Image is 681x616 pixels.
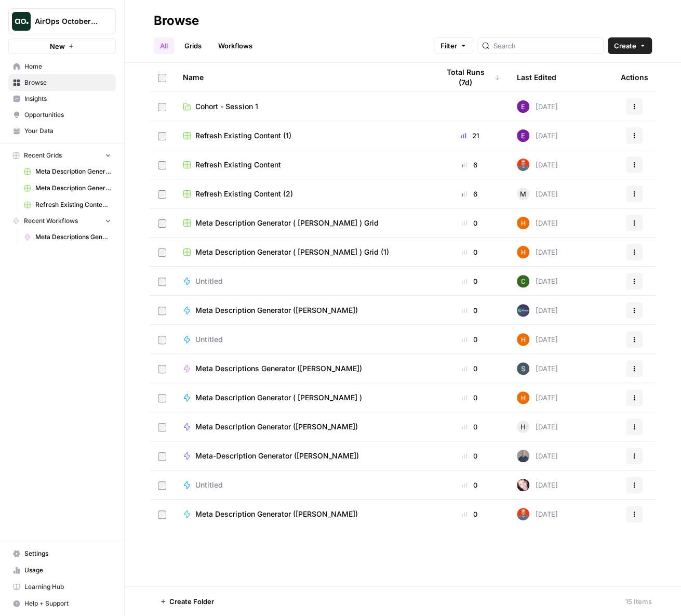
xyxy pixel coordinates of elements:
a: Opportunities [8,107,116,123]
div: Total Runs (7d) [439,63,500,91]
div: [DATE] [517,421,558,433]
a: Learning Hub [8,579,116,595]
span: Untitled [195,334,223,345]
a: Cohort - Session 1 [183,101,422,112]
img: AirOps October Cohort Logo [12,12,31,31]
img: 800yb5g0cvdr0f9czziwsqt6j8wa [517,217,529,229]
a: Workflows [212,37,259,54]
span: Opportunities [24,110,111,120]
button: Help + Support [8,595,116,612]
span: Meta Description Generator ( [PERSON_NAME] ) Grid [195,218,379,228]
div: [DATE] [517,159,558,171]
a: Untitled [183,334,422,345]
span: Meta Description Generator ([PERSON_NAME]) [195,422,358,432]
img: 698zlg3kfdwlkwrbrsgpwna4smrc [517,159,529,171]
div: [DATE] [517,362,558,375]
div: 21 [439,130,500,141]
div: [DATE] [517,217,558,229]
button: New [8,38,116,54]
span: Browse [24,78,111,87]
a: Meta-Description Generator ([PERSON_NAME]) [183,451,422,461]
a: Grids [178,37,208,54]
img: aqr8ioqvmoz5vtqro2fowb7msww5 [517,450,529,462]
span: M [520,189,526,199]
div: [DATE] [517,246,558,258]
img: 800yb5g0cvdr0f9czziwsqt6j8wa [517,391,529,404]
a: Your Data [8,123,116,139]
span: Meta-Description Generator ([PERSON_NAME]) [195,451,359,461]
span: New [50,41,65,51]
span: Meta Description Generator ( [PERSON_NAME] ) Grid [35,184,111,193]
div: 0 [439,480,500,490]
button: Create [608,37,652,54]
span: Settings [24,549,111,558]
a: Usage [8,562,116,579]
a: Meta Descriptions Generator ([PERSON_NAME]) [19,229,116,245]
span: Usage [24,566,111,575]
a: Settings [8,545,116,562]
div: 15 Items [625,596,652,607]
span: Meta Descriptions Generator ([PERSON_NAME]) [195,363,362,374]
div: 0 [439,247,500,257]
div: 0 [439,305,500,316]
button: Recent Workflows [8,213,116,229]
span: Recent Workflows [24,216,78,226]
span: Home [24,62,111,71]
img: 800yb5g0cvdr0f9czziwsqt6j8wa [517,246,529,258]
a: Meta Description Generator ([PERSON_NAME]) [183,509,422,519]
span: Create Folder [169,596,214,607]
img: 800yb5g0cvdr0f9czziwsqt6j8wa [517,333,529,346]
span: Meta Description Generator ([PERSON_NAME]) [195,305,358,316]
img: 698zlg3kfdwlkwrbrsgpwna4smrc [517,508,529,520]
span: Recent Grids [24,151,62,160]
img: 43kfmuemi38zyoc4usdy4i9w48nn [517,129,529,142]
a: Home [8,58,116,75]
a: Refresh Existing Content (2) [183,189,422,199]
div: 0 [439,218,500,228]
div: 0 [439,509,500,519]
div: [DATE] [517,333,558,346]
div: Actions [621,63,648,91]
img: zjdftevh0hve695cz300xc39jhg1 [517,362,529,375]
span: Untitled [195,480,223,490]
span: Refresh Existing Content (1) [35,200,111,209]
div: 6 [439,160,500,170]
span: H [520,422,526,432]
a: Meta Description Generator ( [PERSON_NAME] ) Grid (1) [19,163,116,180]
a: Meta Description Generator ( [PERSON_NAME] ) Grid [19,180,116,196]
div: Name [183,63,422,91]
img: y359hyqph6c239mknit6jk2k87l6 [517,479,529,491]
a: Untitled [183,276,422,286]
span: Insights [24,94,111,103]
a: Meta Description Generator ( [PERSON_NAME] ) Grid [183,218,422,228]
span: Refresh Existing Content (1) [195,130,291,141]
span: Help + Support [24,599,111,608]
img: 43kfmuemi38zyoc4usdy4i9w48nn [517,100,529,113]
button: Create Folder [154,593,220,610]
div: [DATE] [517,508,558,520]
a: Refresh Existing Content (1) [183,130,422,141]
a: Browse [8,74,116,91]
span: Filter [440,41,457,51]
span: Meta Descriptions Generator ([PERSON_NAME]) [35,232,111,242]
a: Refresh Existing Content (1) [19,196,116,213]
span: Meta Description Generator ( [PERSON_NAME] ) [195,392,362,403]
span: Create [614,41,636,51]
button: Workspace: AirOps October Cohort [8,8,116,34]
a: Untitled [183,480,422,490]
div: [DATE] [517,100,558,113]
div: 0 [439,276,500,286]
div: Browse [154,12,199,29]
input: Search [493,41,599,51]
span: Refresh Existing Content [195,160,281,170]
div: [DATE] [517,188,558,200]
div: 0 [439,363,500,374]
div: Last Edited [517,63,556,91]
div: 0 [439,422,500,432]
span: AirOps October Cohort [35,16,98,27]
div: [DATE] [517,304,558,317]
span: Your Data [24,126,111,136]
span: Cohort - Session 1 [195,101,258,112]
a: Insights [8,90,116,107]
a: Meta Description Generator ( [PERSON_NAME] ) Grid (1) [183,247,422,257]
